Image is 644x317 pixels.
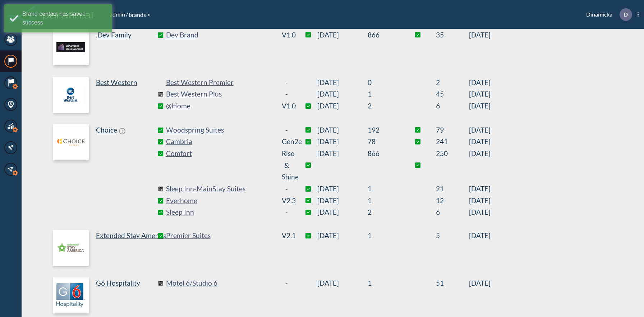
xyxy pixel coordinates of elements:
[436,88,469,100] sapn: 45
[53,77,161,113] a: Best Western
[96,277,140,289] p: G6 Hospitality
[469,136,491,148] span: [DATE]
[282,230,291,242] div: v2.1
[317,230,368,242] span: [DATE]
[436,100,469,112] sapn: 6
[469,29,491,41] span: [DATE]
[368,230,400,242] sapn: 1
[166,206,274,218] a: Sleep Inn
[282,183,291,195] div: -
[53,29,161,65] a: .Dev Family
[128,11,151,18] span: brands >
[282,136,291,148] div: Gen2e
[282,100,291,112] div: v1.0
[53,230,161,266] a: Extended Stay America
[166,29,274,41] a: Dev Brand
[53,29,89,65] img: logo
[469,88,491,100] span: [DATE]
[166,88,274,100] a: Best Western Plus
[282,77,291,89] div: -
[22,10,107,27] div: Brand contact has saved success
[53,277,89,313] img: logo
[317,88,368,100] span: [DATE]
[166,183,274,195] a: Sleep Inn-MainStay Suites
[282,124,291,136] div: -
[166,136,274,148] a: Cambria
[469,183,491,195] span: [DATE]
[109,10,128,19] li: /
[158,91,163,97] img: comingSoon
[575,8,639,21] div: Dinamicka
[368,277,400,289] sapn: 1
[469,195,491,207] span: [DATE]
[436,206,469,218] sapn: 6
[368,136,400,148] sapn: 78
[436,195,469,207] sapn: 12
[282,195,291,207] div: v2.3
[469,230,491,242] span: [DATE]
[166,195,274,207] a: Everhome
[282,206,291,218] div: -
[436,183,469,195] sapn: 21
[368,148,400,183] sapn: 866
[53,124,89,160] img: logo
[436,148,469,183] sapn: 250
[166,277,274,289] a: Motel 6/Studio 6
[96,124,117,136] p: Choice
[368,77,400,89] sapn: 0
[368,88,400,100] sapn: 1
[469,148,491,183] span: [DATE]
[436,124,469,136] sapn: 79
[282,148,291,183] div: Rise & Shine
[96,77,137,89] p: Best Western
[96,29,132,41] p: .Dev Family
[53,230,89,266] img: logo
[317,29,368,41] span: [DATE]
[109,11,126,18] a: admin
[282,88,291,100] div: -
[158,281,163,286] img: comingSoon
[469,77,491,89] span: [DATE]
[282,29,291,41] div: v1.0
[436,277,469,289] sapn: 51
[119,128,125,134] span: !
[317,206,368,218] span: [DATE]
[469,100,491,112] span: [DATE]
[158,186,163,192] img: comingSoon
[53,277,161,313] a: G6 Hospitality
[317,183,368,195] span: [DATE]
[469,277,491,289] span: [DATE]
[368,206,400,218] sapn: 2
[368,183,400,195] sapn: 1
[368,124,400,136] sapn: 192
[368,29,400,41] sapn: 866
[469,124,491,136] span: [DATE]
[368,100,400,112] sapn: 2
[317,124,368,136] span: [DATE]
[317,77,368,89] span: [DATE]
[317,100,368,112] span: [DATE]
[368,195,400,207] sapn: 1
[624,11,628,18] p: D
[166,230,274,242] a: Premier Suites
[469,206,491,218] span: [DATE]
[166,148,274,183] a: Comfort
[436,136,469,148] sapn: 241
[96,230,167,242] p: Extended Stay America
[436,230,469,242] sapn: 5
[436,77,469,89] sapn: 2
[317,148,368,183] span: [DATE]
[166,100,274,112] a: @Home
[166,124,274,136] a: Woodspring Suites
[166,77,274,89] a: Best Western Premier
[53,124,161,218] a: Choice!
[436,29,469,41] sapn: 35
[53,77,89,113] img: logo
[317,195,368,207] span: [DATE]
[317,277,368,289] span: [DATE]
[317,136,368,148] span: [DATE]
[282,277,291,289] div: -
